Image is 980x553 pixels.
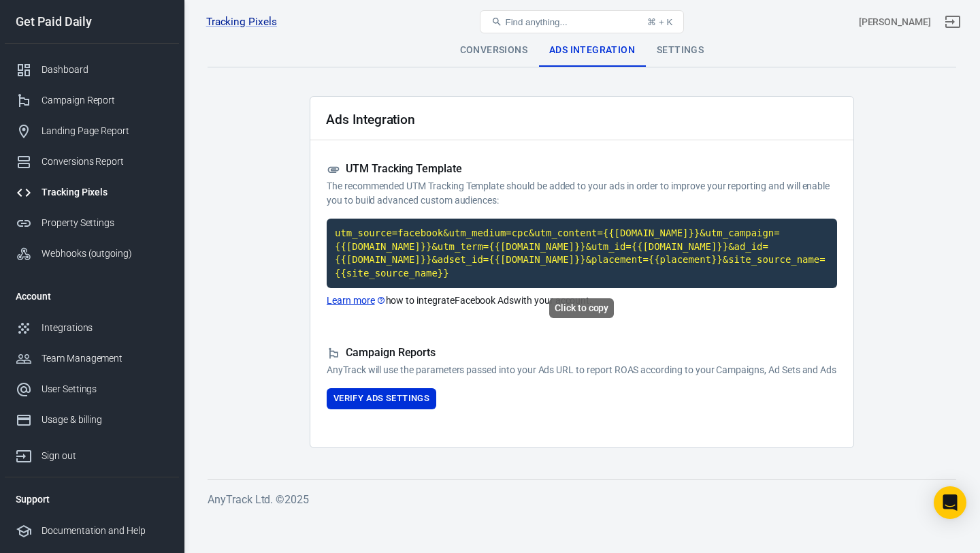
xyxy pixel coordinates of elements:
p: AnyTrack will use the parameters passed into your Ads URL to report ROAS according to your Campai... [327,363,837,377]
a: Tracking Pixels [206,15,277,29]
div: Account id: VKdrdYJY [859,15,931,29]
a: Conversions Report [5,146,179,177]
div: Sign out [42,449,168,463]
a: Sign out [936,5,969,38]
div: Usage & billing [42,413,168,427]
button: Find anything...⌘ + K [480,10,684,33]
a: Landing Page Report [5,116,179,146]
div: Tracking Pixels [42,185,168,200]
div: Ads Integration [538,34,646,67]
div: Open Intercom Messenger [934,486,966,519]
div: Get Paid Daily [5,16,179,28]
code: Click to copy [327,219,837,288]
div: Settings [646,34,715,67]
a: Dashboard [5,54,179,85]
div: Property Settings [42,216,168,230]
div: User Settings [42,382,168,396]
div: Campaign Report [42,93,168,108]
button: Verify Ads Settings [327,388,436,409]
a: Team Management [5,343,179,374]
div: Documentation and Help [42,524,168,538]
h5: UTM Tracking Template [327,162,837,176]
a: Learn more [327,294,386,308]
h6: AnyTrack Ltd. © 2025 [208,491,956,508]
a: User Settings [5,374,179,405]
h5: Campaign Reports [327,346,837,360]
a: Sign out [5,435,179,471]
div: Dashboard [42,63,168,77]
div: ⌘ + K [647,17,672,27]
a: Webhooks (outgoing) [5,238,179,269]
a: Integrations [5,313,179,343]
div: Webhooks (outgoing) [42,247,168,261]
a: Usage & billing [5,405,179,435]
div: Landing Page Report [42,124,168,138]
div: Click to copy [549,298,614,318]
a: Campaign Report [5,85,179,116]
a: Property Settings [5,208,179,238]
a: Tracking Pixels [5,177,179,208]
div: Integrations [42,321,168,335]
span: Find anything... [505,17,567,27]
li: Support [5,483,179,516]
div: Team Management [42,351,168,366]
h2: Ads Integration [326,112,415,127]
div: Conversions Report [42,155,168,169]
p: The recommended UTM Tracking Template should be added to your ads in order to improve your report... [327,179,837,208]
li: Account [5,280,179,313]
p: how to integrate Facebook Ads with your account. [327,294,837,308]
div: Conversions [449,34,538,67]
